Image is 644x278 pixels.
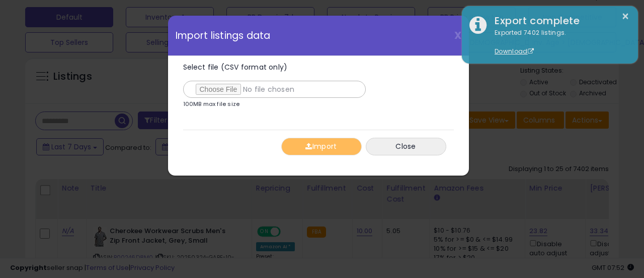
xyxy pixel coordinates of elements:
button: × [621,10,629,23]
span: Import listings data [176,31,271,40]
button: Close [366,138,446,155]
button: Import [281,138,362,155]
span: Select file (CSV format only) [183,62,288,72]
span: X [454,28,461,42]
p: 100MB max file size [183,101,240,107]
div: Exported 7402 listings. [487,28,630,57]
a: Download [495,47,534,55]
div: Export complete [487,14,630,28]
